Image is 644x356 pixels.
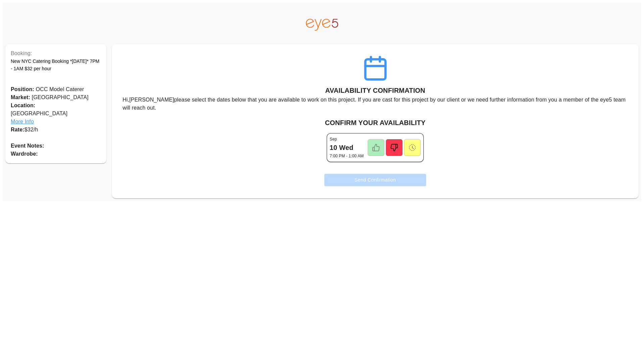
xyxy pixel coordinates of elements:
p: Event Notes: [11,142,101,150]
h6: CONFIRM YOUR AVAILABILITY [117,117,633,128]
p: 7:00 PM - 1:00 AM [330,153,364,159]
span: Position: [11,86,34,92]
img: eye5 [306,19,338,31]
span: More Info [11,118,101,126]
span: Location: [11,102,101,110]
p: Hi, [PERSON_NAME] please select the dates below that you are available to work on this project. I... [123,96,628,112]
span: Market: [11,94,30,100]
h6: AVAILABILITY CONFIRMATION [325,85,425,96]
p: $ 32 /h [11,126,101,134]
p: Sep [330,136,337,142]
p: OCC Model Caterer [11,85,101,93]
p: New NYC Catering Booking *[DATE]* 7PM - 1AM $32 per hour [11,57,101,73]
p: [GEOGRAPHIC_DATA] [11,102,101,126]
button: Send Confirmation [324,174,426,186]
h6: 10 Wed [330,142,354,153]
p: Wardrobe: [11,150,101,158]
p: Booking: [11,49,101,57]
span: Rate: [11,127,25,132]
p: [GEOGRAPHIC_DATA] [11,93,101,102]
